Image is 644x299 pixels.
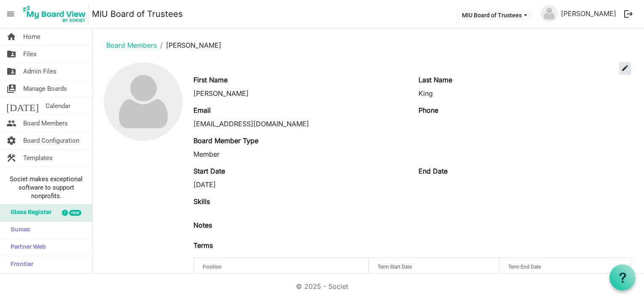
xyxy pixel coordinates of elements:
label: Terms [193,240,213,250]
span: Term End Date [508,264,541,270]
img: no-profile-picture.svg [541,5,558,22]
span: Partner Web [6,239,46,256]
div: [DATE] [193,179,406,190]
span: Board Members [23,115,68,132]
a: My Board View Logo [21,3,92,24]
div: Member [193,149,406,159]
span: Glass Register [6,204,51,221]
div: new [69,210,81,216]
a: Board Members [106,41,157,49]
span: Templates [23,149,53,166]
label: Last Name [419,75,452,85]
button: logout [620,5,637,23]
span: folder_shared [6,46,16,63]
span: Position [203,264,222,270]
label: First Name [193,75,228,85]
span: Calendar [46,98,70,114]
span: Societ makes exceptional software to support nonprofits. [4,175,89,200]
label: End Date [419,166,448,176]
div: King [419,88,631,98]
label: Phone [419,105,438,115]
span: people [6,115,16,132]
label: Notes [193,220,212,230]
span: Frontier [6,256,33,273]
a: MIU Board of Trustees [92,5,183,22]
span: Manage Boards [23,80,67,97]
span: edit [621,64,629,72]
li: [PERSON_NAME] [157,40,221,50]
a: © 2025 - Societ [296,282,348,291]
span: folder_shared [6,63,16,80]
span: Term Start Date [378,264,412,270]
span: Board Configuration [23,132,79,149]
a: [PERSON_NAME] [558,5,620,22]
span: home [6,28,16,45]
span: switch_account [6,80,16,97]
span: Admin Files [23,63,56,80]
label: Board Member Type [193,136,258,146]
label: Start Date [193,166,225,176]
span: menu [3,6,19,22]
div: [PERSON_NAME] [193,88,406,98]
label: Skills [193,196,210,207]
span: construction [6,149,16,166]
div: [EMAIL_ADDRESS][DOMAIN_NAME] [193,119,406,129]
button: edit [619,62,631,75]
span: settings [6,132,16,149]
img: no-profile-picture.svg [104,63,182,141]
img: My Board View Logo [21,3,89,24]
button: MIU Board of Trustees dropdownbutton [456,9,533,21]
label: Email [193,105,211,115]
span: Sumac [6,222,30,239]
span: Files [23,46,37,63]
span: [DATE] [6,98,39,114]
span: Home [23,28,40,45]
